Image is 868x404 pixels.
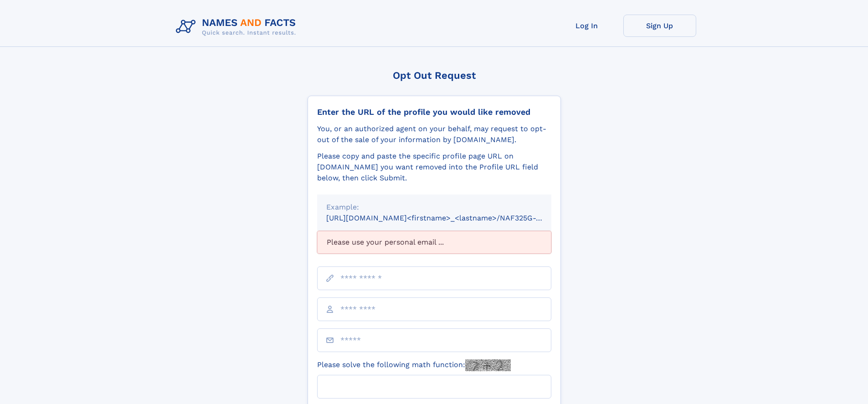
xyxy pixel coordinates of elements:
div: Please copy and paste the specific profile page URL on [DOMAIN_NAME] you want removed into the Pr... [317,151,551,184]
div: You, or an authorized agent on your behalf, may request to opt-out of the sale of your informatio... [317,123,551,145]
div: Example: [326,202,542,213]
label: Please solve the following math function: [317,359,511,371]
div: Please use your personal email ... [317,231,551,254]
small: [URL][DOMAIN_NAME]<firstname>_<lastname>/NAF325G-xxxxxxxx [326,214,569,222]
div: Opt Out Request [308,70,561,81]
a: Log In [550,15,623,37]
div: Enter the URL of the profile you would like removed [317,107,551,117]
img: Logo Names and Facts [172,15,303,39]
a: Sign Up [623,15,696,37]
